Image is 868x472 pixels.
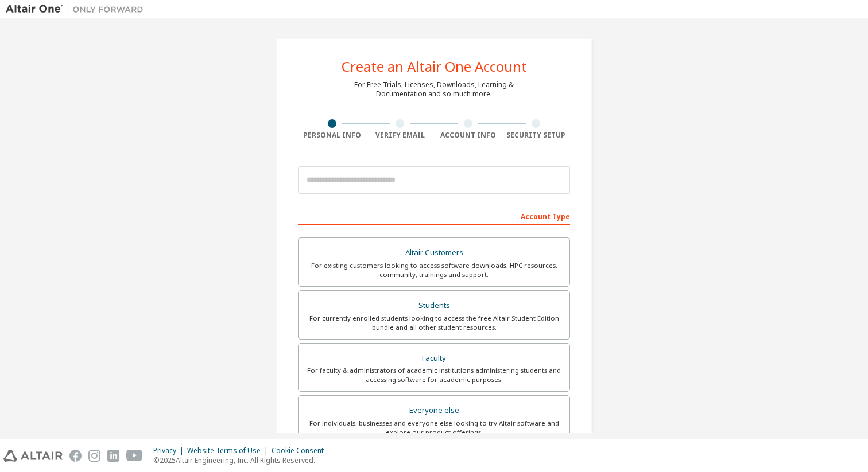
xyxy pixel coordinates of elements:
img: altair_logo.svg [3,450,63,462]
div: Personal Info [298,131,366,140]
div: Account Type [298,206,570,225]
div: Security Setup [502,131,571,140]
div: For faculty & administrators of academic institutions administering students and accessing softwa... [305,366,563,384]
div: Cookie Consent [272,446,331,455]
div: For Free Trials, Licenses, Downloads, Learning & Documentation and so much more. [354,80,514,99]
div: Students [305,298,563,314]
div: For individuals, businesses and everyone else looking to try Altair software and explore our prod... [305,419,563,437]
div: Everyone else [305,403,563,419]
img: youtube.svg [126,450,143,462]
div: For existing customers looking to access software downloads, HPC resources, community, trainings ... [305,261,563,279]
div: For currently enrolled students looking to access the free Altair Student Edition bundle and all ... [305,314,563,332]
img: linkedin.svg [107,450,119,462]
img: facebook.svg [69,450,82,462]
div: Altair Customers [305,245,563,261]
div: Privacy [153,446,187,455]
div: Account Info [434,131,502,140]
div: Create an Altair One Account [342,60,527,73]
img: instagram.svg [88,450,100,462]
div: Website Terms of Use [187,446,272,455]
div: Faculty [305,350,563,366]
img: Altair One [6,3,149,15]
div: Verify Email [366,131,435,140]
p: © 2025 Altair Engineering, Inc. All Rights Reserved. [153,455,331,465]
